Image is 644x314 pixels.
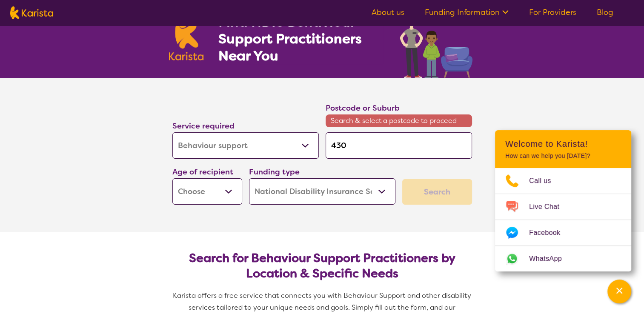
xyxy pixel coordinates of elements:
img: behaviour-support [398,3,475,78]
span: Search & select a postcode to proceed [326,114,472,127]
label: Funding type [249,167,300,177]
img: Karista logo [10,6,53,19]
a: About us [372,7,404,17]
img: Karista logo [169,14,204,60]
label: Service required [172,121,235,131]
a: For Providers [529,7,576,17]
span: Live Chat [529,200,570,213]
label: Postcode or Suburb [326,103,400,113]
span: Call us [529,174,561,187]
h2: Welcome to Karista! [505,139,621,149]
a: Blog [597,7,613,17]
div: Channel Menu [495,130,631,271]
h2: Search for Behaviour Support Practitioners by Location & Specific Needs [179,251,465,281]
input: Type [326,132,472,159]
h1: Find NDIS Behaviour Support Practitioners Near You [218,13,383,64]
ul: Choose channel [495,168,631,271]
a: Funding Information [425,7,509,17]
label: Age of recipient [172,167,233,177]
span: Facebook [529,226,570,239]
p: How can we help you [DATE]? [505,152,621,160]
a: Web link opens in a new tab. [495,246,631,271]
span: WhatsApp [529,252,572,265]
button: Channel Menu [607,280,631,303]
